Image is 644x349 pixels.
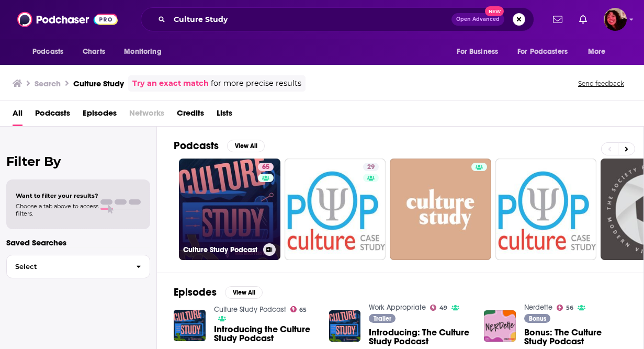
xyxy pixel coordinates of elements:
h3: Culture Study Podcast [183,245,259,254]
button: Show profile menu [604,8,627,31]
h2: Podcasts [174,139,219,152]
h2: Filter By [6,154,150,169]
a: 29 [363,163,379,171]
span: Choose a tab above to access filters. [16,202,98,217]
h3: Culture Study [73,78,124,88]
a: EpisodesView All [174,286,263,299]
button: View All [225,286,263,299]
span: 56 [566,306,573,310]
span: Monitoring [124,44,161,59]
input: Search podcasts, credits, & more... [170,11,451,28]
div: Search podcasts, credits, & more... [141,7,534,31]
button: open menu [117,42,175,62]
a: Culture Study Podcast [214,305,286,314]
span: New [485,6,504,16]
a: 29 [285,159,386,260]
a: Credits [177,105,204,126]
span: 29 [367,162,375,173]
a: Episodes [83,105,117,126]
a: Bonus: The Culture Study Podcast [524,328,627,346]
a: 65 [290,306,307,312]
button: open menu [449,42,511,62]
span: Open Advanced [456,17,500,22]
span: 65 [299,308,307,312]
span: Want to filter your results? [16,192,98,199]
span: Logged in as Kathryn-Musilek [604,8,627,31]
button: View All [227,140,265,152]
button: Send feedback [575,79,627,88]
a: 56 [557,305,573,311]
h2: Episodes [174,286,217,299]
a: Charts [76,42,111,62]
a: Show notifications dropdown [575,10,591,28]
a: Podcasts [35,105,70,126]
button: open menu [25,42,77,62]
button: open menu [581,42,619,62]
span: for more precise results [211,77,301,89]
img: Podchaser - Follow, Share and Rate Podcasts [17,9,118,29]
span: For Business [457,44,498,59]
a: Introducing the Culture Study Podcast [214,325,317,343]
span: 49 [439,306,447,310]
span: 65 [262,162,269,173]
span: Podcasts [32,44,63,59]
button: Select [6,255,150,278]
img: User Profile [604,8,627,31]
span: Trailer [374,316,391,322]
a: 49 [430,305,447,311]
button: open menu [511,42,583,62]
a: 65Culture Study Podcast [179,159,280,260]
a: All [13,105,22,126]
span: Networks [129,105,164,126]
span: Select [7,263,128,270]
a: Show notifications dropdown [549,10,567,28]
span: Charts [83,44,105,59]
span: Bonus [529,316,546,322]
a: 65 [258,163,274,171]
img: Introducing: The Culture Study Podcast [329,310,361,342]
button: Open AdvancedNew [451,13,504,26]
span: For Podcasters [517,44,568,59]
a: Introducing: The Culture Study Podcast [369,328,471,346]
a: Nerdette [524,303,552,312]
a: Lists [217,105,232,126]
a: Try an exact match [132,77,209,89]
p: Saved Searches [6,238,150,247]
span: More [588,44,606,59]
img: Introducing the Culture Study Podcast [174,310,206,342]
a: Work Appropriate [369,303,426,312]
h3: Search [35,78,61,88]
img: Bonus: The Culture Study Podcast [484,310,516,342]
a: PodcastsView All [174,139,265,152]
